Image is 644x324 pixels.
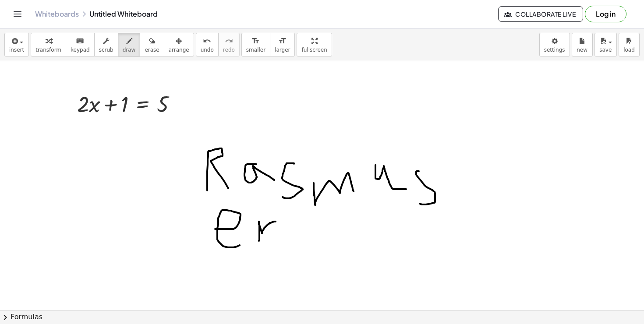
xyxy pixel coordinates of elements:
[4,33,29,56] button: insert
[572,33,593,56] button: new
[251,36,260,46] i: format_size
[118,33,141,56] button: draw
[76,36,84,46] i: keyboard
[225,36,233,46] i: redo
[577,47,587,53] span: new
[11,7,25,21] button: Toggle navigation
[506,10,576,18] span: Collaborate Live
[585,6,626,22] button: Log in
[123,47,136,53] span: draw
[301,47,327,53] span: fullscreen
[201,47,214,53] span: undo
[31,33,66,56] button: transform
[498,6,583,22] button: Collaborate Live
[297,33,332,56] button: fullscreen
[66,33,95,56] button: keyboardkeypad
[544,47,565,53] span: settings
[145,47,159,53] span: erase
[275,47,290,53] span: larger
[94,33,118,56] button: scrub
[140,33,164,56] button: erase
[278,36,287,46] i: format_size
[196,33,219,56] button: undoundo
[599,47,612,53] span: save
[71,47,90,53] span: keypad
[99,47,113,53] span: scrub
[9,47,24,53] span: insert
[241,33,270,56] button: format_sizesmaller
[223,47,235,53] span: redo
[203,36,211,46] i: undo
[169,47,189,53] span: arrange
[35,10,79,18] a: Whiteboards
[246,47,265,53] span: smaller
[594,33,617,56] button: save
[619,33,640,56] button: load
[164,33,194,56] button: arrange
[218,33,240,56] button: redoredo
[270,33,295,56] button: format_sizelarger
[35,47,61,53] span: transform
[539,33,570,56] button: settings
[623,47,635,53] span: load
